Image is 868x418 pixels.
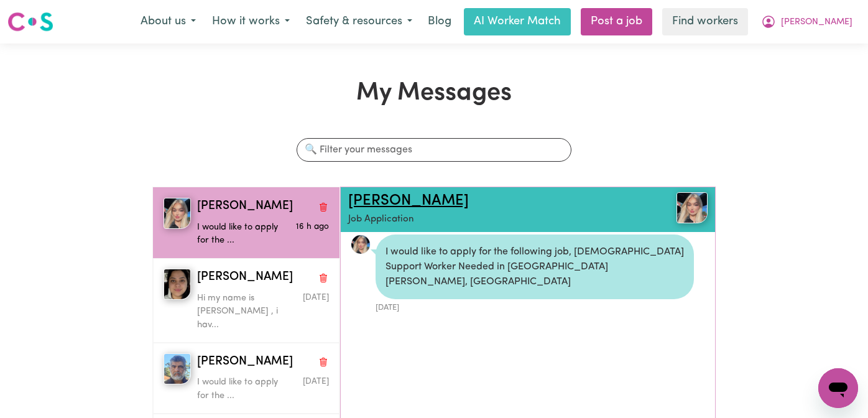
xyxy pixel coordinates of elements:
[204,9,298,35] button: How it works
[164,353,191,384] img: Farid Hussain I
[197,269,293,287] span: [PERSON_NAME]
[297,138,571,162] input: 🔍 Filter your messages
[197,292,285,332] p: Hi my name is [PERSON_NAME] , i hav...
[662,8,748,35] a: Find workers
[197,376,285,402] p: I would like to apply for the ...
[348,213,648,227] p: Job Application
[197,353,293,371] span: [PERSON_NAME]
[376,235,694,299] div: I would like to apply for the following job, [DEMOGRAPHIC_DATA] Support Worker Needed in [GEOGRAP...
[197,221,285,248] p: I would like to apply for the ...
[420,8,459,35] a: Blog
[164,198,191,229] img: Chantelle R
[318,354,329,370] button: Delete conversation
[648,192,708,223] a: Chantelle R
[351,235,371,254] a: View Chantelle R's profile
[153,258,339,343] button: Shayleah P[PERSON_NAME]Delete conversationHi my name is [PERSON_NAME] , i hav...Message sent on A...
[753,9,861,35] button: My Account
[303,294,329,302] span: Message sent on August 1, 2025
[164,269,191,300] img: Shayleah P
[348,193,469,208] a: [PERSON_NAME]
[376,299,694,313] div: [DATE]
[152,78,716,108] h1: My Messages
[7,11,53,33] img: Careseekers logo
[464,8,571,35] a: AI Worker Match
[818,368,858,408] iframe: Button to launch messaging window
[676,192,708,223] img: View Chantelle R's profile
[318,269,329,286] button: Delete conversation
[153,187,339,258] button: Chantelle R[PERSON_NAME]Delete conversationI would like to apply for the ...Message sent on Augus...
[781,16,852,29] span: [PERSON_NAME]
[318,198,329,215] button: Delete conversation
[298,9,420,35] button: Safety & resources
[296,223,329,231] span: Message sent on August 2, 2025
[153,343,339,414] button: Farid Hussain I[PERSON_NAME]Delete conversationI would like to apply for the ...Message sent on A...
[351,235,371,254] img: BAF7907D64959BFFB7AC2D40A565394A_avatar_blob
[132,9,204,35] button: About us
[7,7,53,36] a: Careseekers logo
[197,198,293,216] span: [PERSON_NAME]
[581,8,652,35] a: Post a job
[303,378,329,386] span: Message sent on August 4, 2025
